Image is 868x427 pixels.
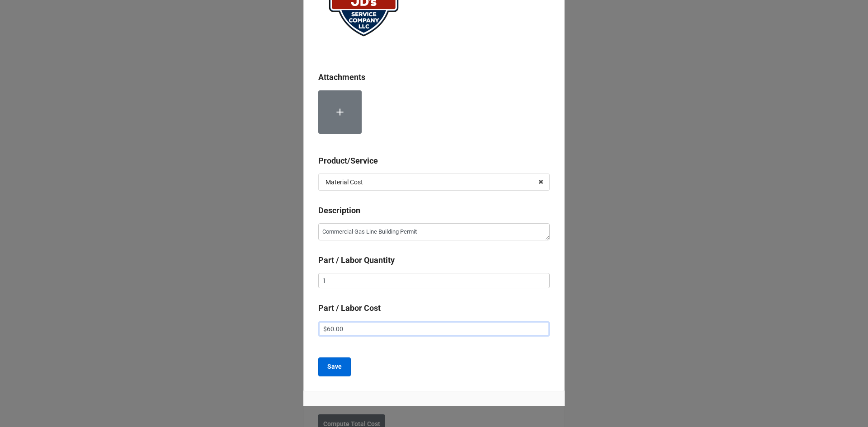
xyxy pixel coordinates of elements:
[318,223,550,240] textarea: Commercial Gas Line Building Permit
[318,254,395,267] label: Part / Labor Quantity
[325,179,363,185] div: Material Cost
[318,302,381,314] label: Part / Labor Cost
[327,362,342,371] b: Save
[318,204,360,217] label: Description
[318,71,365,84] label: Attachments
[318,155,378,167] label: Product/Service
[318,357,351,376] button: Save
